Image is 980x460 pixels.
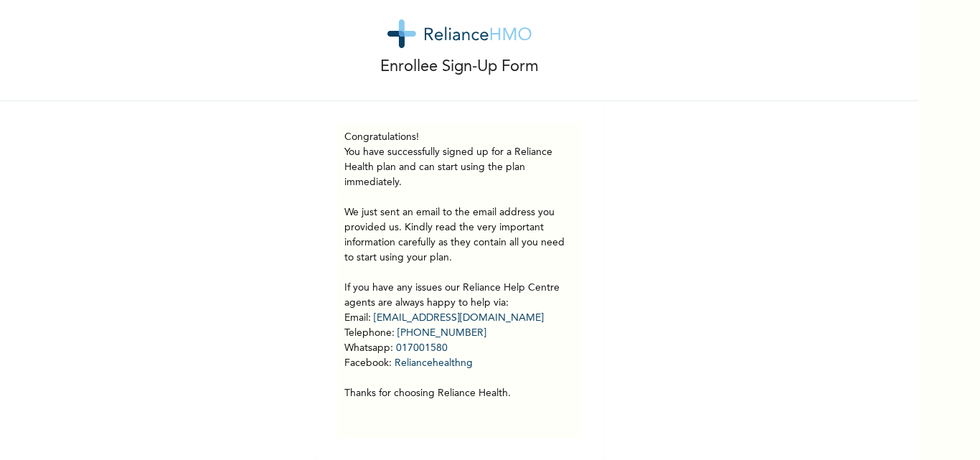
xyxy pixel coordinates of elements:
p: Enrollee Sign-Up Form [380,55,539,79]
h3: Congratulations! [344,130,574,145]
p: You have successfully signed up for a Reliance Health plan and can start using the plan immediate... [344,145,574,401]
a: [PHONE_NUMBER] [397,328,486,338]
a: 017001580 [396,343,448,353]
a: [EMAIL_ADDRESS][DOMAIN_NAME] [374,313,544,323]
a: Reliancehealthng [395,358,473,368]
img: logo [387,19,532,48]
